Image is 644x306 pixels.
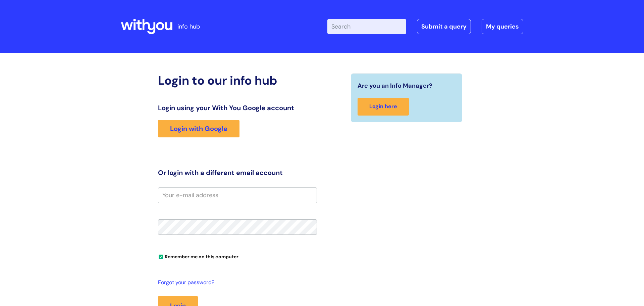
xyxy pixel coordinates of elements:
h2: Login to our info hub [158,73,317,88]
h3: Login using your With You Google account [158,104,317,112]
input: Your e-mail address [158,187,317,203]
a: Forgot your password? [158,278,314,288]
label: Remember me on this computer [158,252,238,260]
input: Remember me on this computer [159,255,163,259]
a: My queries [482,19,523,34]
a: Login here [358,98,409,116]
h3: Or login with a different email account [158,169,317,177]
a: Login with Google [158,120,239,137]
div: You can uncheck this option if you're logging in from a shared device [158,251,317,262]
input: Search [327,19,406,34]
a: Submit a query [417,19,471,34]
p: info hub [177,21,200,32]
span: Are you an Info Manager? [358,80,432,91]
